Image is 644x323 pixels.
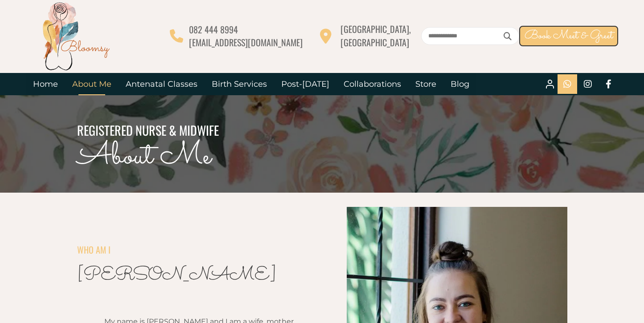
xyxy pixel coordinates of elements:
[65,73,119,95] a: About Me
[205,73,274,95] a: Birth Services
[340,22,411,36] span: [GEOGRAPHIC_DATA],
[443,73,476,95] a: Blog
[525,27,613,44] span: Book Meet & Greet
[40,0,111,72] img: Bloomsy
[77,133,211,180] span: About Me
[336,73,408,95] a: Collaborations
[77,121,219,139] span: REGISTERED NURSE & MIDWIFE
[340,36,409,49] span: [GEOGRAPHIC_DATA]
[274,73,336,95] a: Post-[DATE]
[119,73,205,95] a: Antenatal Classes
[519,26,618,46] a: Book Meet & Greet
[77,243,111,256] span: WHO AM I
[408,73,443,95] a: Store
[77,262,276,289] span: [PERSON_NAME]
[189,36,303,49] span: [EMAIL_ADDRESS][DOMAIN_NAME]
[26,73,65,95] a: Home
[189,23,238,36] span: 082 444 8994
